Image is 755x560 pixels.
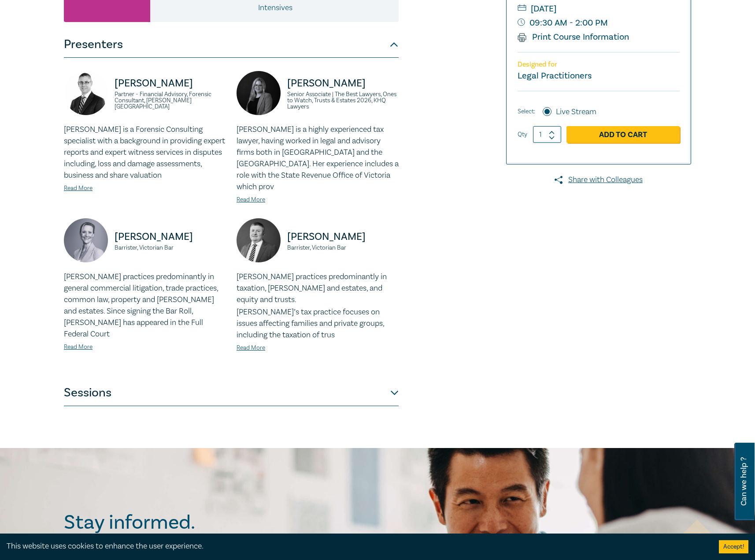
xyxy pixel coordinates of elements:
a: Read More [237,196,265,204]
p: [PERSON_NAME]’s tax practice focuses on issues affecting families and private groups, including t... [237,306,399,341]
p: [PERSON_NAME] [115,230,226,244]
input: 1 [533,126,561,143]
small: Partner - Financial Advisory, Forensic Consultant, [PERSON_NAME] [GEOGRAPHIC_DATA] [115,91,226,110]
p: [PERSON_NAME] [287,230,399,244]
span: Select: [518,107,535,116]
p: [PERSON_NAME] [115,76,226,90]
img: https://s3.ap-southeast-2.amazonaws.com/leo-cussen-store-production-content/Contacts/Darryn%20Hoc... [64,71,108,115]
span: Can we help ? [740,448,748,515]
a: Read More [64,184,93,192]
small: [DATE] [518,2,680,16]
p: [PERSON_NAME] is a Forensic Consulting specialist with a background in providing expert reports a... [64,124,226,181]
a: Read More [237,344,265,352]
img: https://s3.ap-southeast-2.amazonaws.com/leo-cussen-store-production-content/Contacts/Laura%20Huss... [237,71,281,115]
img: https://s3.ap-southeast-2.amazonaws.com/leo-cussen-store-production-content/Contacts/Adam%20Craig... [237,218,281,262]
div: This website uses cookies to enhance the user experience. [7,541,706,552]
img: https://s3.ap-southeast-2.amazonaws.com/leo-cussen-store-production-content/Contacts/Tamara%20Qui... [64,218,108,262]
p: Designed for [518,60,680,69]
a: Read More [64,343,93,351]
small: Barrister, Victorian Bar [287,245,399,251]
button: Presenters [64,31,399,58]
a: Add to Cart [566,126,680,143]
a: Print Course Information [518,31,629,43]
small: 09:30 AM - 2:00 PM [518,16,680,30]
a: Share with Colleagues [506,174,691,186]
small: Legal Practitioners [518,70,592,82]
label: Qty [518,130,527,139]
p: [PERSON_NAME] practices predominantly in general commercial litigation, trade practices, common l... [64,271,226,340]
h2: Stay informed. [64,511,272,534]
p: [PERSON_NAME] practices predominantly in taxation, [PERSON_NAME] and estates, and equity and trusts. [237,271,399,306]
button: Sessions [64,380,399,406]
button: Accept cookies [719,540,748,553]
p: [PERSON_NAME] is a highly experienced tax lawyer, having worked in legal and advisory firms both ... [237,124,399,193]
small: Senior Associate | The Best Lawyers, Ones to Watch, Trusts & Estates 2026, KHQ Lawyers [287,91,399,110]
label: Live Stream [556,106,596,118]
p: [PERSON_NAME] [287,76,399,90]
small: Barrister, Victorian Bar [115,245,226,251]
